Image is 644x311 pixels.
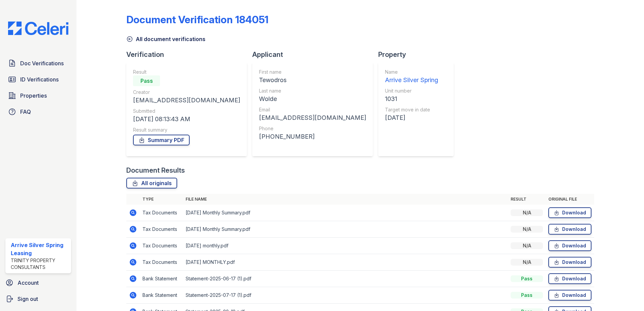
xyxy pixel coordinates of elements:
[385,94,438,104] div: 1031
[385,69,438,75] div: Name
[20,92,47,100] span: Properties
[385,106,438,113] div: Target move in date
[385,69,438,85] a: Name Arrive Silver Spring
[11,241,68,257] div: Arrive Silver Spring Leasing
[259,125,366,132] div: Phone
[133,96,240,105] div: [EMAIL_ADDRESS][DOMAIN_NAME]
[3,276,74,289] a: Account
[140,238,183,254] td: Tax Documents
[140,287,183,304] td: Bank Statement
[18,279,39,287] span: Account
[183,254,508,271] td: [DATE] MONTHLY.pdf
[548,257,591,268] a: Download
[259,75,366,85] div: Tewodros
[140,221,183,238] td: Tax Documents
[5,73,71,86] a: ID Verifications
[140,194,183,205] th: Type
[133,89,240,96] div: Creator
[11,257,68,271] div: Trinity Property Consultants
[3,22,74,35] img: CE_Logo_Blue-a8612792a0a2168367f1c8372b55b34899dd931a85d93a1a3d3e32e68fde9ad4.png
[20,75,59,83] span: ID Verifications
[385,75,438,85] div: Arrive Silver Spring
[511,226,543,233] div: N/A
[259,113,366,123] div: [EMAIL_ADDRESS][DOMAIN_NAME]
[5,105,71,118] a: FAQ
[183,271,508,287] td: Statement-2025-06-17 (1).pdf
[20,108,31,116] span: FAQ
[548,273,591,284] a: Download
[126,166,185,175] div: Document Results
[385,113,438,123] div: [DATE]
[385,88,438,94] div: Unit number
[548,224,591,235] a: Download
[18,295,38,303] span: Sign out
[183,194,508,205] th: File name
[183,205,508,221] td: [DATE] Monthly Summary.pdf
[133,127,240,133] div: Result summary
[183,238,508,254] td: [DATE] monthly.pdf
[183,221,508,238] td: [DATE] Monthly Summary.pdf
[378,50,459,59] div: Property
[133,75,160,86] div: Pass
[511,275,543,282] div: Pass
[133,135,190,145] a: Summary PDF
[546,194,594,205] th: Original file
[126,50,252,59] div: Verification
[548,290,591,301] a: Download
[140,205,183,221] td: Tax Documents
[548,240,591,251] a: Download
[511,242,543,249] div: N/A
[133,108,240,114] div: Submitted
[511,259,543,266] div: N/A
[259,106,366,113] div: Email
[252,50,378,59] div: Applicant
[126,178,177,188] a: All originals
[259,69,366,75] div: First name
[259,88,366,94] div: Last name
[140,254,183,271] td: Tax Documents
[5,57,71,70] a: Doc Verifications
[511,209,543,216] div: N/A
[126,35,205,43] a: All document verifications
[126,13,268,26] div: Document Verification 184051
[133,69,240,75] div: Result
[3,292,74,306] a: Sign out
[259,132,366,141] div: [PHONE_NUMBER]
[508,194,546,205] th: Result
[133,114,240,124] div: [DATE] 08:13:43 AM
[140,271,183,287] td: Bank Statement
[5,89,71,102] a: Properties
[259,94,366,104] div: Wolde
[183,287,508,304] td: Statement-2025-07-17 (1).pdf
[548,207,591,218] a: Download
[511,292,543,299] div: Pass
[20,59,64,67] span: Doc Verifications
